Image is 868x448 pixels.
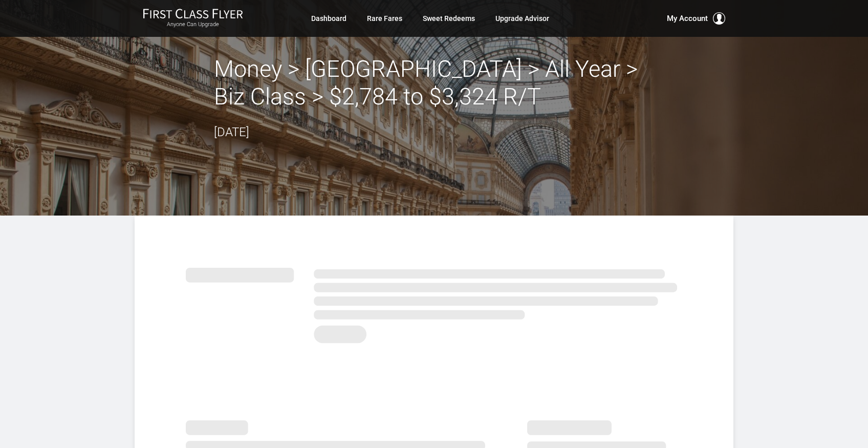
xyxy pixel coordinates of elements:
[667,12,725,25] button: My Account
[311,9,346,28] a: Dashboard
[143,8,243,29] a: First Class FlyerAnyone Can Upgrade
[667,12,708,25] span: My Account
[186,257,682,349] img: summary.svg
[143,8,243,19] img: First Class Flyer
[423,9,475,28] a: Sweet Redeems
[214,55,654,111] h2: Money > [GEOGRAPHIC_DATA] > All Year > Biz Class > $2,784 to $3,324 R/T
[495,9,549,28] a: Upgrade Advisor
[143,21,243,28] small: Anyone Can Upgrade
[214,125,249,139] time: [DATE]
[367,9,402,28] a: Rare Fares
